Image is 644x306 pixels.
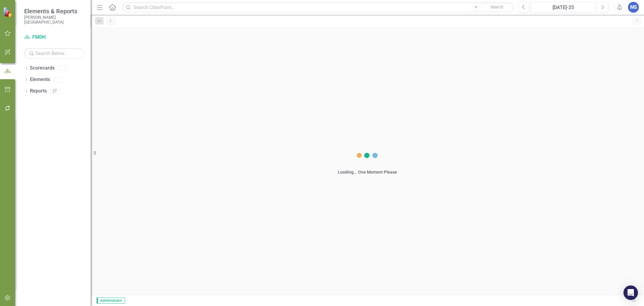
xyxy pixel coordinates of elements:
a: Reports [30,88,47,95]
img: ClearPoint Strategy [3,7,14,18]
span: Elements & Reports [24,8,85,15]
a: FMDH [24,34,85,41]
button: Search [482,3,512,11]
div: 27 [50,89,59,94]
div: [DATE]-25 [533,4,593,11]
div: Open Intercom Messenger [623,285,638,300]
button: [DATE]-25 [531,2,595,13]
span: Search [490,5,503,9]
span: Administrator [97,298,125,304]
button: MS [628,2,639,13]
input: Search ClearPoint... [122,2,514,13]
div: Loading... One Moment Please [338,169,397,175]
a: Scorecards [30,65,55,72]
a: Elements [30,76,50,83]
small: [PERSON_NAME][GEOGRAPHIC_DATA] [24,15,85,25]
input: Search Below... [24,48,85,59]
